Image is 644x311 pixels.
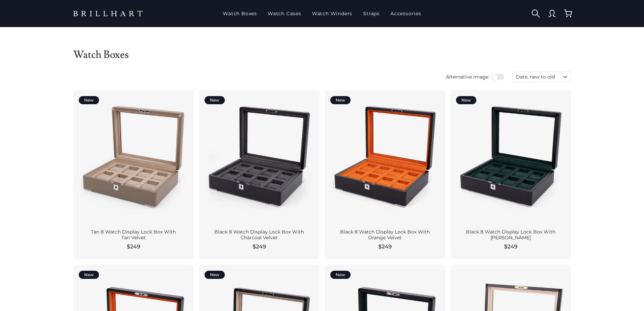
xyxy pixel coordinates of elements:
a: Watch Cases [265,5,304,22]
span: $249 [378,243,392,251]
div: New [79,271,99,279]
h1: Watch Boxes [73,49,571,61]
div: New [330,96,351,104]
span: $249 [504,243,518,251]
a: New Black 8 Watch Display Lock Box With [PERSON_NAME] $249 [451,90,571,259]
div: Black 8 Watch Display Lock Box With Orange Velvet [333,229,437,241]
nav: Main [220,5,424,22]
div: Black 8 Watch Display Lock Box With [PERSON_NAME] [459,229,563,241]
div: New [456,96,476,104]
div: Black 8 Watch Display Lock Box With Charcoal Velvet [207,229,311,241]
a: Accessories [388,5,424,22]
div: New [79,96,99,104]
div: New [205,271,225,279]
span: $249 [253,243,266,251]
input: Use setting [491,73,505,80]
div: New [205,96,225,104]
span: Alternative image [446,73,488,80]
a: Watch Boxes [220,5,260,22]
span: $249 [127,243,140,251]
a: Straps [360,5,382,22]
div: New [330,271,351,279]
a: New Tan 8 Watch Display Lock Box With Tan Velvet $249 [73,90,194,259]
a: New Black 8 Watch Display Lock Box With Orange Velvet $249 [325,90,445,259]
div: Tan 8 Watch Display Lock Box With Tan Velvet [81,229,186,241]
a: New Black 8 Watch Display Lock Box With Charcoal Velvet $249 [199,90,319,259]
a: Watch Winders [309,5,355,22]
